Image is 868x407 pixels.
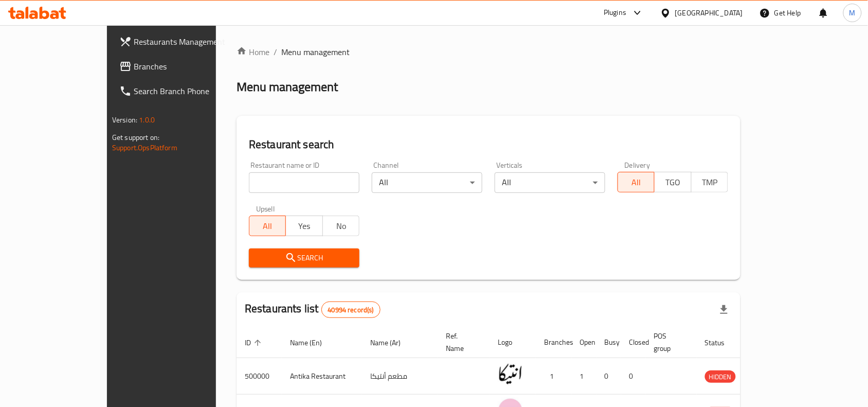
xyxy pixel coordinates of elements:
h2: Restaurants list [245,301,381,318]
div: Export file [712,297,736,322]
div: Total records count [321,302,381,318]
span: Menu management [281,46,350,58]
span: HIDDEN [705,371,736,383]
span: 1.0.0 [139,113,155,127]
span: Get support on: [112,131,159,144]
a: Restaurants Management [111,29,252,54]
button: TGO [654,172,691,192]
div: Plugins [604,7,626,19]
div: HIDDEN [705,370,736,383]
span: Name (Ar) [370,337,414,349]
th: Logo [490,327,536,358]
label: Upsell [256,205,275,213]
h2: Restaurant search [249,137,728,152]
div: All [495,172,605,193]
span: Yes [290,219,318,234]
span: POS group [654,330,684,355]
span: Name (En) [290,337,335,349]
a: Branches [111,54,252,79]
th: Open [572,327,596,358]
span: Branches [134,60,244,73]
span: 40994 record(s) [322,305,380,315]
span: Ref. Name [446,330,477,355]
th: Busy [596,327,621,358]
td: 0 [621,358,646,395]
th: Closed [621,327,646,358]
div: All [372,172,482,193]
button: TMP [691,172,728,192]
td: 500000 [237,358,282,395]
button: Search [249,249,359,268]
button: Yes [285,216,322,236]
span: All [254,219,282,234]
span: ID [245,337,264,349]
a: Support.OpsPlatform [112,141,177,154]
h2: Menu management [237,79,338,95]
span: M [849,7,856,19]
a: Search Branch Phone [111,79,252,103]
img: Antika Restaurant [498,361,523,387]
td: 1 [536,358,572,395]
span: No [327,219,355,234]
th: Branches [536,327,572,358]
td: مطعم أنتيكا [362,358,438,395]
span: TGO [659,175,687,190]
span: All [622,175,650,190]
td: 1 [572,358,596,395]
label: Delivery [625,162,650,169]
li: / [274,46,277,58]
span: Search Branch Phone [134,85,244,97]
span: Version: [112,113,137,127]
button: All [249,216,286,236]
a: Home [237,46,269,58]
td: 0 [596,358,621,395]
button: All [618,172,655,192]
span: Status [705,337,738,349]
div: [GEOGRAPHIC_DATA] [675,7,743,19]
td: Antika Restaurant [282,358,362,395]
button: No [322,216,359,236]
nav: breadcrumb [237,46,740,58]
span: Search [257,252,351,264]
input: Search for restaurant name or ID.. [249,172,359,193]
span: TMP [696,175,724,190]
span: Restaurants Management [134,36,244,48]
